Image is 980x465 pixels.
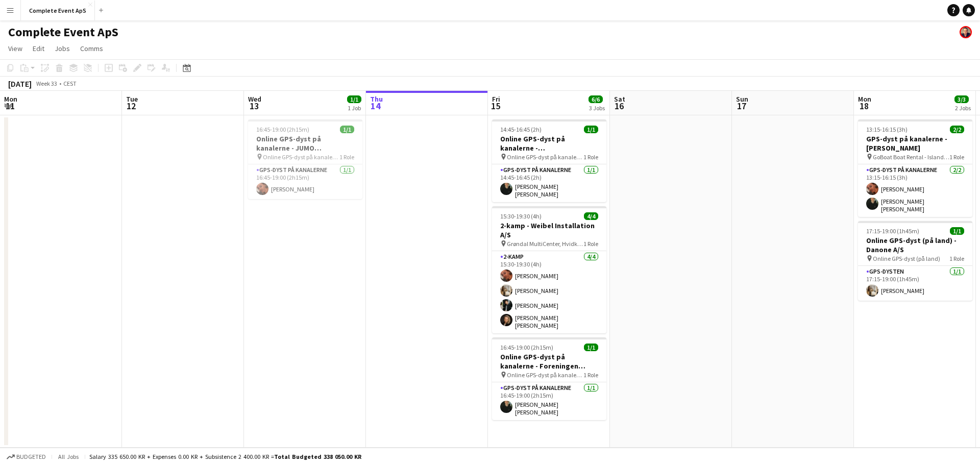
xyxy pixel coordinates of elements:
span: 1 Role [583,371,598,379]
app-card-role: 2-kamp4/415:30-19:30 (4h)[PERSON_NAME][PERSON_NAME][PERSON_NAME][PERSON_NAME] [PERSON_NAME] [492,251,606,333]
app-card-role: GPS-dyst på kanalerne1/114:45-16:45 (2h)[PERSON_NAME] [PERSON_NAME] [492,164,606,202]
span: Online GPS-dyst på kanalerne [263,153,339,161]
span: Mon [858,94,871,104]
span: Grøndal MultiCenter, Hvidkildevej, [GEOGRAPHIC_DATA], [GEOGRAPHIC_DATA] [507,240,583,248]
span: 11 [3,100,17,112]
span: Sat [614,94,625,104]
h3: 2-kamp - Weibel Installation A/S [492,221,606,239]
span: Mon [4,94,17,104]
app-job-card: 16:45-19:00 (2h15m)1/1Online GPS-dyst på kanalerne - Foreningen BLOXHUB Online GPS-dyst på kanale... [492,337,606,420]
span: Online GPS-dyst (på land) [873,255,940,262]
span: 14:45-16:45 (2h) [500,126,542,133]
app-job-card: 17:15-19:00 (1h45m)1/1Online GPS-dyst (på land) - Danone A/S Online GPS-dyst (på land)1 RoleGPS-d... [858,221,972,301]
div: Salary 335 650.00 KR + Expenses 0.00 KR + Subsistence 2 400.00 KR = [89,453,361,460]
span: 3/3 [954,95,969,103]
a: Jobs [51,42,74,55]
span: 1 Role [339,153,354,161]
span: 12 [125,100,138,112]
span: 17 [734,100,748,112]
a: Comms [76,42,107,55]
app-job-card: 15:30-19:30 (4h)4/42-kamp - Weibel Installation A/S Grøndal MultiCenter, Hvidkildevej, [GEOGRAPHI... [492,206,606,333]
app-job-card: 13:15-16:15 (3h)2/2GPS-dyst på kanalerne - [PERSON_NAME] GoBoat Boat Rental - Islands [GEOGRAPHIC... [858,119,972,217]
span: 15 [491,100,500,112]
h3: Online GPS-dyst på kanalerne - [GEOGRAPHIC_DATA] [492,134,606,153]
span: 1 Role [949,153,964,161]
app-card-role: GPS-dyst på kanalerne1/116:45-19:00 (2h15m)[PERSON_NAME] [PERSON_NAME] [492,382,606,420]
span: Total Budgeted 338 050.00 KR [274,453,361,460]
span: View [8,44,22,53]
app-job-card: 16:45-19:00 (2h15m)1/1Online GPS-dyst på kanalerne - JUMO [GEOGRAPHIC_DATA] A/S Online GPS-dyst p... [248,119,362,199]
span: Week 33 [34,80,59,87]
app-card-role: GPS-dyst på kanalerne2/213:15-16:15 (3h)[PERSON_NAME][PERSON_NAME] [PERSON_NAME] [858,164,972,217]
span: 1 Role [583,240,598,248]
h3: Online GPS-dyst på kanalerne - Foreningen BLOXHUB [492,352,606,371]
span: 1/1 [584,344,598,351]
span: 1 Role [949,255,964,262]
a: Edit [29,42,48,55]
span: 16 [612,100,625,112]
span: 18 [856,100,871,112]
span: 1/1 [950,227,964,235]
span: Edit [33,44,44,53]
h1: Complete Event ApS [8,25,118,40]
span: 15:30-19:30 (4h) [500,212,542,220]
span: Online GPS-dyst på kanalerne [507,371,583,379]
div: [DATE] [8,79,32,89]
span: 16:45-19:00 (2h15m) [500,344,553,351]
app-user-avatar: Christian Brøckner [960,26,972,38]
app-card-role: GPS-dysten1/117:15-19:00 (1h45m)[PERSON_NAME] [858,266,972,301]
div: CEST [63,80,77,87]
h3: GPS-dyst på kanalerne - [PERSON_NAME] [858,134,972,153]
span: 1/1 [584,126,598,133]
span: Sun [736,94,748,104]
span: 1/1 [347,95,361,103]
h3: Online GPS-dyst (på land) - Danone A/S [858,236,972,254]
span: 2/2 [950,126,964,133]
div: 3 Jobs [589,104,605,112]
span: Online GPS-dyst på kanalerne [507,153,583,161]
span: 14 [369,100,383,112]
span: Jobs [55,44,70,53]
span: 17:15-19:00 (1h45m) [866,227,919,235]
span: All jobs [56,453,81,460]
span: Wed [248,94,261,104]
span: 1/1 [340,126,354,133]
span: Thu [370,94,383,104]
button: Complete Event ApS [21,1,95,20]
div: 1 Job [348,104,361,112]
span: Budgeted [16,453,46,460]
span: 16:45-19:00 (2h15m) [256,126,309,133]
span: 4/4 [584,212,598,220]
span: 13:15-16:15 (3h) [866,126,908,133]
button: Budgeted [5,451,47,462]
h3: Online GPS-dyst på kanalerne - JUMO [GEOGRAPHIC_DATA] A/S [248,134,362,153]
span: 6/6 [589,95,603,103]
span: Comms [80,44,103,53]
span: GoBoat Boat Rental - Islands [GEOGRAPHIC_DATA], [GEOGRAPHIC_DATA], [GEOGRAPHIC_DATA], [GEOGRAPHIC... [873,153,949,161]
span: 1 Role [583,153,598,161]
span: Fri [492,94,500,104]
app-card-role: GPS-dyst på kanalerne1/116:45-19:00 (2h15m)[PERSON_NAME] [248,164,362,199]
span: Tue [126,94,138,104]
a: View [4,42,27,55]
app-job-card: 14:45-16:45 (2h)1/1Online GPS-dyst på kanalerne - [GEOGRAPHIC_DATA] Online GPS-dyst på kanalerne1... [492,119,606,202]
div: 2 Jobs [955,104,971,112]
span: 13 [247,100,261,112]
